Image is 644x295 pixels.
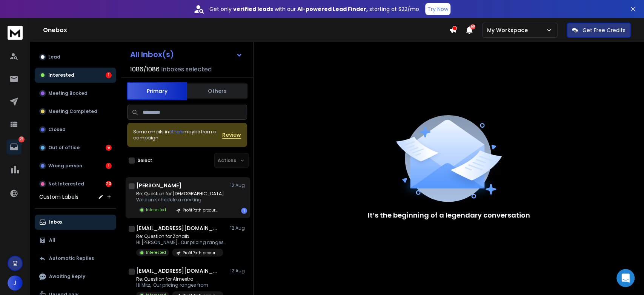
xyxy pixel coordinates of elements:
[48,54,60,60] p: Lead
[183,250,219,256] p: ProfitPath procurement consulting WORLDWIDE---Rerun
[130,65,160,74] span: 1086 / 1086
[136,182,181,189] h1: [PERSON_NAME]
[35,233,116,248] button: All
[48,181,84,187] p: Not Interested
[136,282,223,288] p: Hi Mitz, Our pricing ranges from
[567,23,631,38] button: Get Free Credits
[48,108,97,114] p: Meeting Completed
[297,5,368,13] strong: AI-powered Lead Finder,
[241,208,247,214] div: 1
[136,224,219,232] h1: [EMAIL_ADDRESS][DOMAIN_NAME]
[35,215,116,230] button: Inbox
[233,5,273,13] strong: verified leads
[48,163,82,169] p: Wrong person
[35,104,116,119] button: Meeting Completed
[18,136,25,142] p: 27
[133,129,222,141] div: Some emails in maybe from a campaign
[209,5,419,13] p: Get only with our starting at $22/mo
[127,82,187,100] button: Primary
[136,239,227,246] p: Hi [PERSON_NAME], Our pricing ranges from
[106,181,112,187] div: 20
[124,47,249,62] button: All Inbox(s)
[136,233,227,239] p: Re: Question for Zohaib
[230,225,247,231] p: 12 Aug
[106,163,112,169] div: 1
[35,251,116,266] button: Automatic Replies
[35,140,116,155] button: Out of office5
[487,26,531,34] p: My Workspace
[222,131,241,139] button: Review
[49,219,62,225] p: Inbox
[39,193,78,201] h3: Custom Labels
[43,26,449,35] h1: Onebox
[425,3,450,15] button: Try Now
[230,182,247,188] p: 12 Aug
[8,275,23,290] button: J
[35,269,116,284] button: Awaiting Reply
[230,268,247,274] p: 12 Aug
[146,250,166,255] p: Interested
[583,26,626,34] p: Get Free Credits
[35,86,116,101] button: Meeting Booked
[35,158,116,173] button: Wrong person1
[187,83,247,99] button: Others
[136,276,223,282] p: Re: Question for Almeetra
[136,267,219,275] h1: [EMAIL_ADDRESS][DOMAIN_NAME]
[35,176,116,192] button: Not Interested20
[35,68,116,83] button: Interested1
[49,237,55,243] p: All
[48,145,80,151] p: Out of office
[48,90,88,96] p: Meeting Booked
[6,139,22,154] a: 27
[161,65,212,74] h3: Inboxes selected
[136,191,224,197] p: Re: Question for [DEMOGRAPHIC_DATA]
[136,197,224,203] p: We can schedule a meeting
[368,210,530,221] p: It’s the beginning of a legendary conversation
[49,255,94,261] p: Automatic Replies
[106,72,112,78] div: 1
[48,72,74,78] p: Interested
[427,5,448,13] p: Try Now
[130,51,174,58] h1: All Inbox(s)
[106,145,112,151] div: 5
[470,24,475,29] span: 50
[35,122,116,137] button: Closed
[35,49,116,65] button: Lead
[616,269,635,287] div: Open Intercom Messenger
[49,273,85,280] p: Awaiting Reply
[183,207,219,213] p: ProfitPath procurement consulting WORLDWIDE
[138,158,152,164] label: Select
[146,207,166,213] p: Interested
[169,128,183,135] span: others
[48,127,66,133] p: Closed
[8,26,23,40] img: logo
